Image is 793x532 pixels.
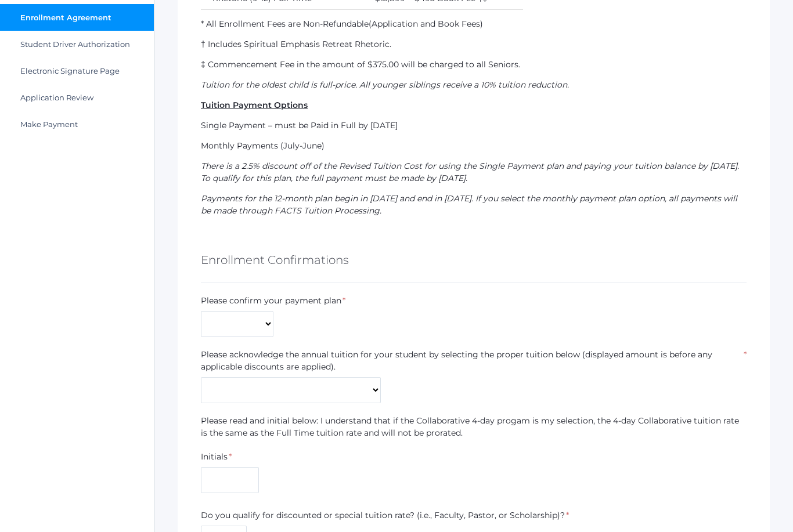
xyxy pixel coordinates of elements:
[201,415,747,440] p: Please read and initial below: I understand that if the Collaborative 4-day progam is my selectio...
[20,120,78,129] span: Make Payment
[201,140,747,153] p: Monthly Payments (July-June)
[201,349,742,374] label: Please acknowledge the annual tuition for your student by selecting the proper tuition below (dis...
[201,59,747,71] p: ‡ Commencement Fee in the amount of $375.00 will be charged to all Seniors.
[201,251,349,270] h5: Enrollment Confirmations
[201,120,747,132] p: Single Payment – must be Paid in Full by [DATE]
[20,40,130,49] span: Student Driver Authorization
[201,295,341,307] label: Please confirm your payment plan
[20,93,93,103] span: Application Review
[201,39,747,51] p: † Includes Spiritual Emphasis Retreat Rhetoric.
[201,19,747,31] p: * All Enrollment Fees are Non-Refundable(Application and Book Fees)
[201,510,565,522] label: Do you qualify for discounted or special tuition rate? (i.e., Faculty, Pastor, or Scholarship)?
[20,67,120,76] span: Electronic Signature Page
[201,161,739,184] em: There is a 2.5% discount off of the Revised Tuition Cost for using the Single Payment plan and pa...
[201,80,569,91] em: Tuition for the oldest child is full-price. All younger siblings receive a 10% tuition reduction.
[20,13,111,23] span: Enrollment Agreement
[201,451,228,464] label: Initials
[201,194,737,216] em: Payments for the 12-month plan begin in [DATE] and end in [DATE]. If you select the monthly payme...
[201,100,308,111] u: Tuition Payment Options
